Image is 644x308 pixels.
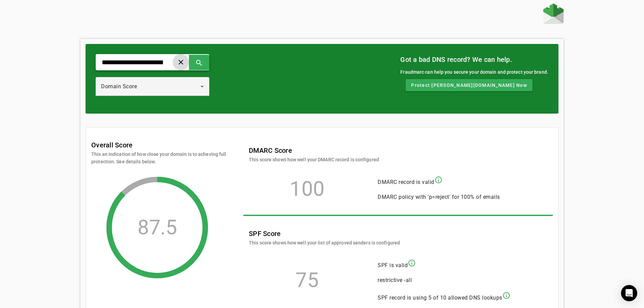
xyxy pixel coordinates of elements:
span: restrictive -all [378,277,412,283]
a: Home [543,3,564,25]
span: DMARC record is valid [378,179,434,185]
span: SPF record is using 5 of 10 allowed DNS lookups [378,294,502,301]
img: Fraudmarc Logo [543,3,564,24]
mat-card-title: DMARC Score [249,145,379,156]
span: SPF is valid [378,262,408,268]
div: Open Intercom Messenger [621,285,637,301]
mat-card-subtitle: This score shows how well your list of approved senders is configured [249,239,400,246]
div: 75 [249,277,365,284]
mat-card-title: Overall Score [91,140,133,150]
span: Protect [PERSON_NAME][DOMAIN_NAME] Now [411,82,527,89]
button: Protect [PERSON_NAME][DOMAIN_NAME] Now [406,79,532,91]
span: Domain Score [101,83,137,90]
mat-card-subtitle: This an indication of how close your domain is to acheving full protection. See details below. [91,150,226,165]
mat-icon: info_outline [434,176,443,184]
span: DMARC policy with 'p=reject' for 100% of emails [378,194,500,200]
mat-card-subtitle: This score shows how well your DMARC record is configured [249,156,379,163]
mat-icon: info_outline [502,291,510,300]
mat-card-title: SPF Score [249,228,400,239]
div: Fraudmarc can help you secure your domain and protect your brand. [400,68,548,76]
mat-card-title: Got a bad DNS record? We can help. [400,54,548,65]
div: 100 [249,186,365,192]
mat-icon: info_outline [408,259,416,267]
div: 87.5 [138,224,177,231]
